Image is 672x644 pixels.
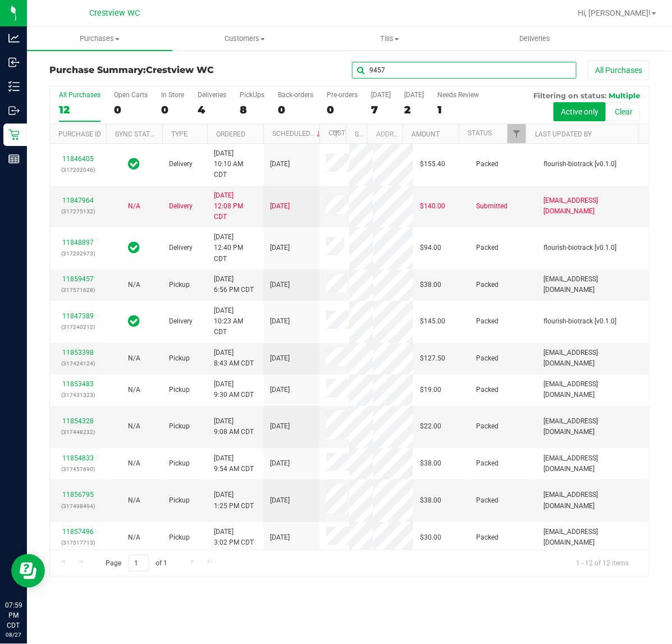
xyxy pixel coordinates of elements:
p: (317457690) [57,464,99,474]
a: 11859457 [62,275,94,283]
span: Filtering on status: [533,91,606,100]
th: Address [367,124,403,144]
a: Scheduled [272,130,323,138]
div: Needs Review [437,91,479,99]
span: Delivery [169,159,193,170]
span: $30.00 [420,532,441,543]
span: Customers [173,34,317,44]
div: In Store [161,91,184,99]
a: 11846405 [62,155,94,163]
input: 1 [129,555,149,572]
p: 07:59 PM CDT [5,600,22,631]
span: Multiple [609,91,640,100]
span: [DATE] [270,421,290,432]
div: 12 [59,103,100,116]
button: N/A [128,495,140,506]
span: [EMAIL_ADDRESS][DOMAIN_NAME] [543,527,642,548]
div: PickUps [240,91,264,99]
inline-svg: Reports [8,153,20,165]
span: Pickup [169,495,190,506]
a: Type [171,130,188,138]
p: 08/27 [5,631,22,639]
span: [DATE] [270,353,290,364]
span: [DATE] 12:08 PM CDT [214,190,257,223]
button: Clear [607,102,640,121]
span: [DATE] [270,316,290,327]
span: Not Applicable [128,281,140,289]
button: All Purchases [588,61,650,80]
a: Ordered [216,130,245,138]
p: (317424124) [57,358,99,369]
inline-svg: Inbound [8,57,20,68]
a: 11847389 [62,312,94,320]
div: 8 [240,103,264,116]
span: [DATE] 9:30 AM CDT [214,379,254,400]
h3: Purchase Summary: [49,65,249,75]
div: 0 [327,103,358,116]
a: Deliveries [463,27,608,51]
div: 4 [198,103,226,116]
span: $38.00 [420,458,441,469]
span: Tills [318,34,462,44]
span: Packed [476,458,499,469]
div: Open Carts [114,91,148,99]
div: Deliveries [198,91,226,99]
inline-svg: Outbound [8,105,20,116]
span: [DATE] 9:08 AM CDT [214,416,254,437]
span: Crestview WC [146,65,214,75]
span: [EMAIL_ADDRESS][DOMAIN_NAME] [543,379,642,400]
button: N/A [128,353,140,364]
button: Active only [554,102,606,121]
span: Pickup [169,280,190,290]
span: Not Applicable [128,386,140,394]
span: In Sync [129,240,140,255]
span: [EMAIL_ADDRESS][DOMAIN_NAME] [543,274,642,295]
span: Pickup [169,421,190,432]
span: Pickup [169,532,190,543]
span: [DATE] 6:56 PM CDT [214,274,254,295]
span: Packed [476,532,499,543]
button: N/A [128,532,140,543]
span: Packed [476,495,499,506]
div: 0 [114,103,148,116]
p: (317240212) [57,322,99,332]
a: Filter [508,124,526,143]
div: 0 [278,103,313,116]
a: Last Updated By [535,130,592,138]
span: [DATE] [270,458,290,469]
span: [DATE] 12:40 PM CDT [214,232,257,264]
a: 11853398 [62,349,94,357]
span: Packed [476,159,499,170]
a: 11853483 [62,380,94,388]
span: Not Applicable [128,496,140,504]
a: 11848897 [62,239,94,246]
span: [DATE] [270,280,290,290]
span: $22.00 [420,421,441,432]
a: Amount [412,130,440,138]
span: $38.00 [420,495,441,506]
span: $127.50 [420,353,445,364]
a: Status [468,129,492,137]
div: Pre-orders [327,91,358,99]
span: [DATE] [270,243,290,253]
button: N/A [128,385,140,395]
span: Purchases [27,34,172,44]
p: (317517713) [57,537,99,548]
span: $19.00 [420,385,441,395]
span: Packed [476,421,499,432]
span: [EMAIL_ADDRESS][DOMAIN_NAME] [543,195,642,217]
p: (317431323) [57,390,99,400]
p: (317202046) [57,165,99,175]
button: N/A [128,201,140,212]
span: [EMAIL_ADDRESS][DOMAIN_NAME] [543,416,642,437]
a: 11854833 [62,454,94,462]
span: Crestview WC [89,8,140,18]
span: Pickup [169,353,190,364]
span: Packed [476,280,499,290]
span: Packed [476,243,499,253]
span: Not Applicable [128,459,140,467]
span: $94.00 [420,243,441,253]
div: [DATE] [404,91,424,99]
inline-svg: Analytics [8,33,20,44]
a: Purchase ID [58,130,101,138]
